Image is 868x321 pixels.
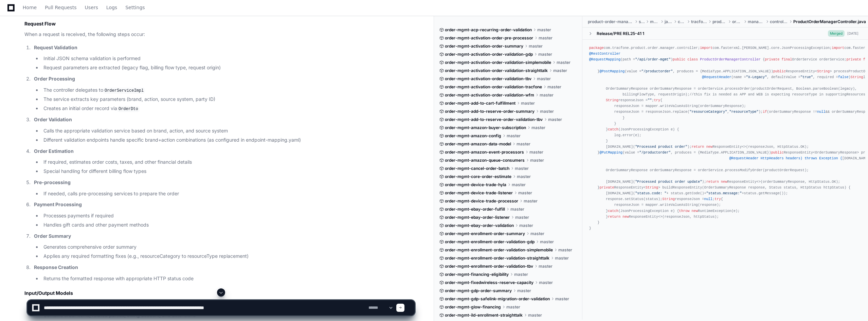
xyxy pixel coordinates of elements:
span: return [608,215,620,219]
span: return [706,180,719,184]
span: public [673,57,685,61]
span: catch [608,127,618,131]
span: "/productorder" [639,150,671,155]
div: [DATE] [847,31,858,36]
span: controller [770,19,788,24]
span: master [529,43,543,49]
span: @PutMapping [599,150,622,155]
span: package [589,46,604,50]
span: master [519,223,533,228]
span: String [851,75,863,79]
span: @RestController [589,52,620,56]
strong: Order Validation [34,117,72,122]
li: Applies any required formatting fixes (e.g., resourceCategory to resourceType replacement) [41,252,415,260]
span: return [692,145,704,149]
span: import [700,46,712,50]
code: OrderDto [117,106,140,112]
span: order-mgmt-enrollment-order-summary [445,231,525,236]
span: order-mgmt-activation-order-validation-tbv [445,76,531,82]
span: "Processed product order" [635,145,687,149]
span: java [665,19,672,24]
strong: Response Creation [34,264,78,270]
span: false [838,75,849,79]
li: Initial JSON schema validation is performed [41,55,415,63]
span: order-mgmt-amazon-queue-consumers [445,158,525,163]
p: When a request is received, the following steps occur: [24,31,415,38]
span: order-mgmt-device-trade-listener [445,190,513,196]
span: master [524,198,538,204]
strong: Order Estimation [34,148,74,154]
span: "/productorder" [641,69,673,73]
span: master [518,190,532,196]
span: Home [23,5,37,10]
li: The controller delegates to [41,86,415,94]
span: master [540,109,554,114]
li: The service extracts key parameters (brand, action, source system, party ID) [41,95,415,103]
span: master [539,264,553,269]
span: manager [748,19,765,24]
span: new [622,215,629,219]
span: order-mgmt-amazon-buyer-subscription [445,125,526,130]
span: order-mgmt-ebay-order-listener [445,215,510,220]
strong: Pre-processing [34,179,71,185]
span: master [537,27,551,33]
li: Generates comprehensive order summary [41,243,415,251]
h3: Request Flow [24,20,415,27]
span: @PostMapping [599,69,625,73]
span: class [687,57,698,61]
span: src [639,19,645,24]
li: Calls the appropriate validation service based on brand, action, and source system [41,127,415,135]
span: try [654,98,660,102]
li: Handles gift cards and other payment methods [41,221,415,229]
span: main [650,19,659,24]
span: master [521,101,535,106]
span: master [539,280,553,285]
span: tracfone [691,19,707,24]
span: String [817,69,830,73]
li: Request parameters are extracted (legacy flag, billing flow type, request origin) [41,64,415,72]
span: Pull Requests [45,5,76,10]
span: order-mgmt-cancel-order-batch [445,166,509,171]
span: master [548,117,562,122]
span: catch [608,209,618,213]
li: Special handling for different billing flow types [41,167,415,175]
span: order-mgmt-amazon-event-processors [445,149,524,155]
span: order-mgmt-acp-recurring-order-validation [445,27,532,33]
li: Different validation endpoints handle specific brand+action combinations (as configured in endpoi... [41,136,415,144]
div: Release/PRE REL25-41 1 [597,31,644,36]
span: Settings [125,5,145,10]
span: order-mgmt-add-to-cart-fulfillment [445,101,516,106]
span: String [606,98,618,102]
span: //this fix is needed as APP and WEB is expecting resourceType in supportingResources [689,92,865,96]
span: order-mgmt-fixedwireless-reserve-capacity [445,280,534,285]
span: order-mgmt-activation-order-validation-straighttalk [445,68,548,73]
span: public [773,69,786,73]
li: Creates an initial order record via [41,105,415,113]
span: order [732,19,742,24]
span: @RequestHeader [702,75,731,79]
span: order-mgmt-activation-order-validation-gdp [445,52,533,57]
span: master [514,272,528,277]
li: Processes payments if required [41,212,415,220]
span: @RequestMapping [589,57,620,61]
span: order-mgmt-activation-order-summary [445,43,523,49]
strong: Request Validation [34,44,77,50]
span: master [558,247,572,253]
code: OrderServiceImpl [103,88,145,94]
span: master [555,255,569,261]
span: ProductOrderManagerController [700,57,761,61]
span: master [538,52,552,57]
span: new [706,145,712,149]
span: order-mgmt-activation-order-validation-simplemobile [445,60,551,65]
span: master [537,76,551,82]
span: master [530,231,544,236]
span: master [557,60,571,65]
li: Returns the formatted response with appropriate HTTP status code [41,275,415,283]
span: order-mgmt-enrollment-order-validation-gdp [445,239,535,245]
span: throw [679,209,690,213]
span: master [540,239,554,245]
span: "X-Legacy" [746,75,767,79]
span: order-mgmt-device-trade-processor [445,198,518,204]
span: "" [648,98,652,102]
span: order-mgmt-financing-eligibility [445,272,509,277]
